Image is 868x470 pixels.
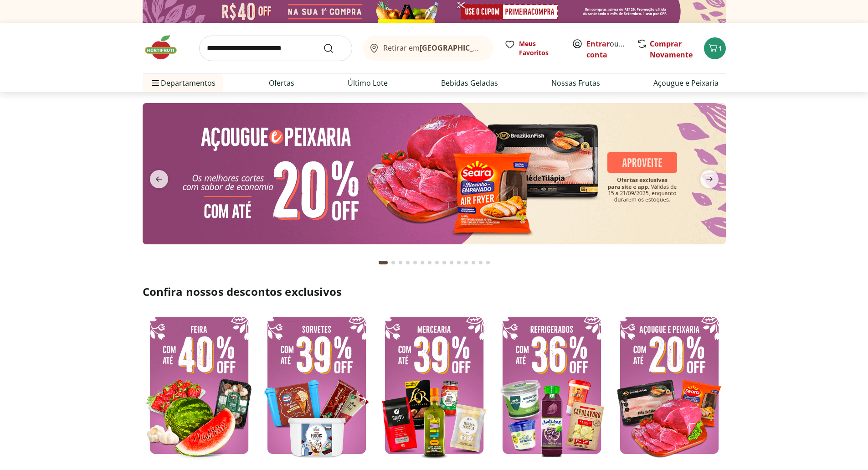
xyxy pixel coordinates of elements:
h2: Confira nossos descontos exclusivos [143,284,726,299]
button: Current page from fs-carousel [377,252,390,274]
button: Menu [150,72,161,94]
button: Go to page 15 from fs-carousel [484,252,492,274]
button: Go to page 9 from fs-carousel [441,252,448,274]
a: Entrar [586,39,610,49]
button: Go to page 7 from fs-carousel [426,252,433,274]
b: [GEOGRAPHIC_DATA]/[GEOGRAPHIC_DATA] [420,43,573,53]
img: feira [143,310,256,461]
button: Go to page 4 from fs-carousel [404,252,411,274]
button: Go to page 12 from fs-carousel [462,252,470,274]
a: Ofertas [269,77,294,88]
img: açougue [613,310,726,461]
button: Go to page 3 from fs-carousel [397,252,404,274]
button: previous [143,170,175,188]
span: Departamentos [150,72,216,94]
button: Go to page 14 from fs-carousel [477,252,484,274]
a: Meus Favoritos [504,39,561,57]
button: Go to page 10 from fs-carousel [448,252,455,274]
a: Último Lote [348,77,388,88]
span: ou [586,38,627,60]
img: açougue [143,103,726,244]
button: Go to page 8 from fs-carousel [433,252,441,274]
button: next [693,170,726,188]
span: Meus Favoritos [519,39,561,57]
a: Açougue e Peixaria [653,77,719,88]
img: mercearia [378,310,491,461]
button: Go to page 5 from fs-carousel [411,252,419,274]
button: Submit Search [323,43,345,54]
span: Retirar em [383,44,484,52]
button: Retirar em[GEOGRAPHIC_DATA]/[GEOGRAPHIC_DATA] [363,36,493,61]
button: Go to page 2 from fs-carousel [390,252,397,274]
a: Nossas Frutas [551,77,600,88]
a: Criar conta [586,39,637,60]
button: Carrinho [704,37,726,59]
button: Go to page 13 from fs-carousel [470,252,477,274]
img: resfriados [495,310,608,461]
input: search [199,36,352,61]
img: Hortifruti [143,34,188,61]
button: Go to page 6 from fs-carousel [419,252,426,274]
a: Bebidas Geladas [441,77,498,88]
span: 1 [719,44,722,52]
button: Go to page 11 from fs-carousel [455,252,462,274]
img: sorvete [260,310,373,461]
a: Comprar Novamente [650,39,693,60]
